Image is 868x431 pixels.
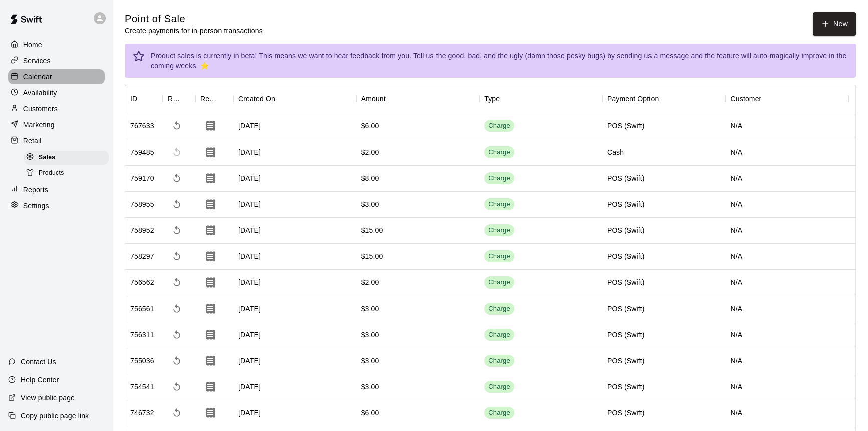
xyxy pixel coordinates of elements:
[24,150,113,165] a: Sales
[488,226,510,235] div: Charge
[361,251,383,261] div: $15.00
[275,92,289,106] button: Sort
[361,85,386,113] div: Amount
[8,53,105,68] a: Services
[488,148,510,157] div: Charge
[200,299,221,319] button: Download Receipt
[195,85,233,113] div: Receipt
[233,348,356,374] div: [DATE]
[168,326,186,344] span: Refund payment
[617,52,689,60] a: sending us a message
[137,92,151,106] button: Sort
[725,270,848,296] div: N/A
[130,356,154,366] div: 755036
[8,101,105,116] a: Customers
[607,408,645,418] div: POS (Swift)
[168,221,186,239] span: Refund payment
[23,88,57,98] p: Availability
[479,85,602,113] div: Type
[23,185,48,195] p: Reports
[24,166,109,180] div: Products
[24,165,113,181] a: Products
[361,199,379,209] div: $3.00
[233,166,356,192] div: [DATE]
[130,199,154,209] div: 758955
[607,330,645,340] div: POS (Swift)
[488,174,510,183] div: Charge
[488,121,510,131] div: Charge
[181,92,195,106] button: Sort
[488,304,510,314] div: Charge
[725,348,848,374] div: N/A
[200,85,219,113] div: Receipt
[39,153,55,163] span: Sales
[168,273,186,292] span: Refund payment
[168,169,186,187] span: Refund payment
[488,408,510,418] div: Charge
[386,92,400,106] button: Sort
[125,85,163,113] div: ID
[607,277,645,288] div: POS (Swift)
[8,182,105,197] a: Reports
[130,304,154,314] div: 756561
[163,85,195,113] div: Refund
[8,198,105,213] a: Settings
[168,378,186,396] span: Refund payment
[130,251,154,261] div: 758297
[233,192,356,218] div: [DATE]
[725,400,848,426] div: N/A
[168,352,186,370] span: Refund payment
[168,300,186,318] span: Refund payment
[607,85,659,113] div: Payment Option
[168,404,186,422] span: Refund payment
[130,173,154,183] div: 759170
[200,116,221,136] button: Download Receipt
[725,296,848,322] div: N/A
[500,92,514,106] button: Sort
[168,247,186,265] span: Refund payment
[200,168,221,188] button: Download Receipt
[23,104,58,114] p: Customers
[21,375,59,385] p: Help Center
[488,252,510,261] div: Charge
[607,225,645,235] div: POS (Swift)
[200,351,221,371] button: Download Receipt
[130,277,154,288] div: 756562
[484,85,500,113] div: Type
[233,374,356,400] div: [DATE]
[725,139,848,166] div: N/A
[130,147,154,157] div: 759485
[233,139,356,166] div: [DATE]
[607,304,645,314] div: POS (Swift)
[725,374,848,400] div: N/A
[361,408,379,418] div: $6.00
[200,403,221,423] button: Download Receipt
[233,296,356,322] div: [DATE]
[8,69,105,84] a: Calendar
[23,72,52,82] p: Calendar
[233,85,356,113] div: Created On
[200,246,221,266] button: Download Receipt
[361,277,379,288] div: $2.00
[8,37,105,52] div: Home
[361,330,379,340] div: $3.00
[200,194,221,214] button: Download Receipt
[21,411,89,421] p: Copy public page link
[233,270,356,296] div: [DATE]
[361,225,383,235] div: $15.00
[23,201,49,211] p: Settings
[130,382,154,392] div: 754541
[8,85,105,100] div: Availability
[356,85,480,113] div: Amount
[488,200,510,209] div: Charge
[361,304,379,314] div: $3.00
[125,26,263,36] p: Create payments for in-person transactions
[361,121,379,131] div: $6.00
[361,173,379,183] div: $8.00
[168,143,186,161] span: Cannot make a refund for non card payments
[200,377,221,397] button: Download Receipt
